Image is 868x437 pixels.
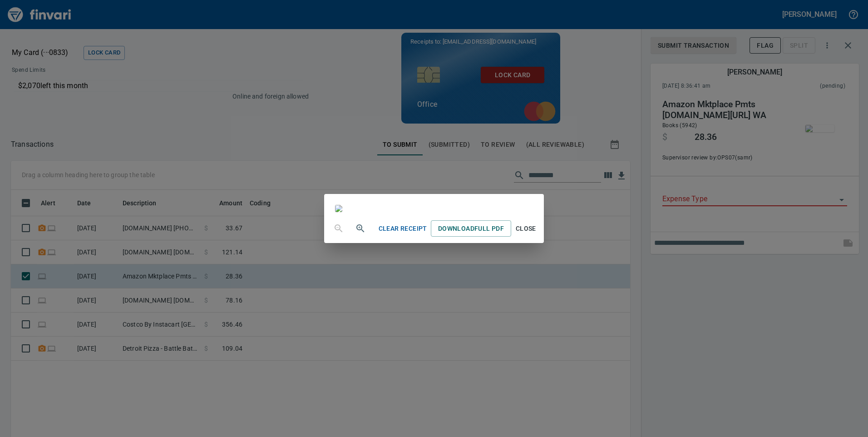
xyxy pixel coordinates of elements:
img: receipts%2Ftapani%2F2025-08-20%2FJzoGOT8oVaeitZ1UdICkDM6BnD42__maq4KRGHMaRqOts4iNxK.jpg [335,205,342,212]
span: Clear Receipt [379,223,427,234]
span: Close [515,223,537,234]
span: Download Full PDF [438,223,504,234]
button: Clear Receipt [375,220,431,237]
button: Close [511,220,540,237]
a: DownloadFull PDF [431,220,511,237]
